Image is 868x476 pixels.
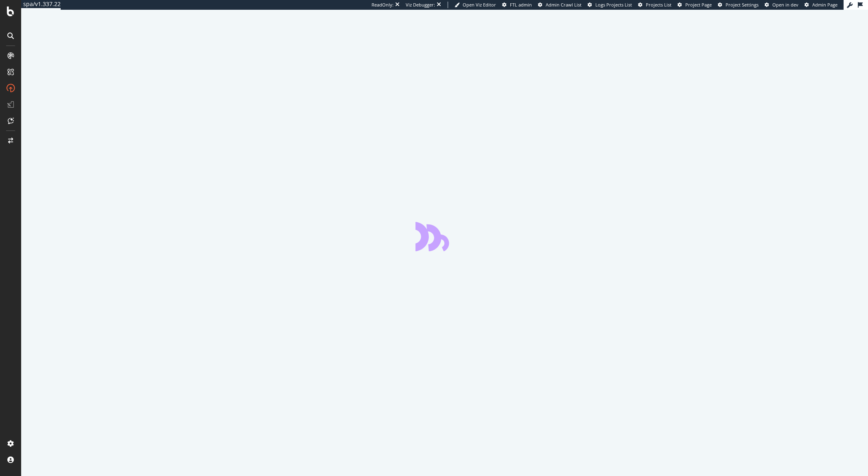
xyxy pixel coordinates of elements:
[510,2,532,8] span: FTL admin
[726,2,759,8] span: Project Settings
[595,2,632,8] span: Logs Projects List
[685,2,712,8] span: Project Page
[638,2,671,8] a: Projects List
[812,2,837,8] span: Admin Page
[463,2,496,8] span: Open Viz Editor
[455,2,496,8] a: Open Viz Editor
[406,2,435,8] div: Viz Debugger:
[772,2,798,8] span: Open in dev
[588,2,632,8] a: Logs Projects List
[678,2,712,8] a: Project Page
[415,222,474,251] div: animation
[718,2,759,8] a: Project Settings
[538,2,582,8] a: Admin Crawl List
[372,2,394,8] div: ReadOnly:
[502,2,532,8] a: FTL admin
[646,2,671,8] span: Projects List
[546,2,582,8] span: Admin Crawl List
[765,2,798,8] a: Open in dev
[805,2,837,8] a: Admin Page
